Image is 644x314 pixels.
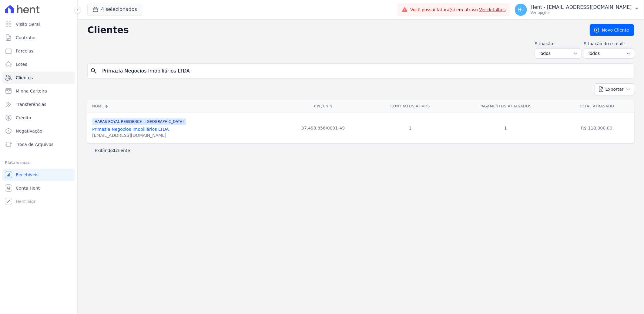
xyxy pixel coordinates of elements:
[16,185,40,191] span: Conta Hent
[16,61,27,67] span: Lotes
[369,100,452,113] th: Contratos Ativos
[452,100,559,113] th: Pagamentos Atrasados
[2,32,75,44] a: Contratos
[16,75,33,81] span: Clientes
[92,127,169,132] a: Primazia Negocios Imobiliários LTDA
[2,112,75,124] a: Crédito
[16,88,47,94] span: Minha Carteira
[87,25,580,35] h2: Clientes
[278,113,369,143] td: 37.498.856/0001-49
[92,132,186,138] div: [EMAIL_ADDRESS][DOMAIN_NAME]
[535,41,582,47] label: Situação:
[452,113,559,143] td: 1
[16,172,39,178] span: Recebíveis
[16,101,46,107] span: Transferências
[5,159,72,166] div: Plataformas
[99,65,632,77] input: Buscar por nome, CPF ou e-mail
[510,1,644,18] button: Hs Hent - [EMAIL_ADDRESS][DOMAIN_NAME] Ver opções
[518,8,524,12] span: Hs
[559,100,634,113] th: Total Atrasado
[410,7,506,13] span: Você possui fatura(s) em atraso.
[113,148,116,153] b: 1
[90,67,97,75] i: search
[87,4,142,15] button: 4 selecionados
[16,48,33,54] span: Parcelas
[16,115,31,121] span: Crédito
[479,7,506,12] a: Ver detalhes
[590,24,634,36] a: Novo Cliente
[531,4,632,10] p: Hent - [EMAIL_ADDRESS][DOMAIN_NAME]
[2,45,75,57] a: Parcelas
[2,182,75,194] a: Conta Hent
[16,21,40,27] span: Visão Geral
[559,113,634,143] td: R$ 118.000,00
[2,58,75,70] a: Lotes
[2,169,75,181] a: Recebíveis
[2,125,75,137] a: Negativação
[2,18,75,30] a: Visão Geral
[2,138,75,150] a: Troca de Arquivos
[16,128,42,134] span: Negativação
[584,41,634,47] label: Situação do e-mail:
[16,141,53,147] span: Troca de Arquivos
[92,118,186,125] span: HARAS ROYAL RESIDENCE - [GEOGRAPHIC_DATA]
[369,113,452,143] td: 1
[2,85,75,97] a: Minha Carteira
[2,72,75,84] a: Clientes
[16,35,36,41] span: Contratos
[2,98,75,110] a: Transferências
[531,10,632,15] p: Ver opções
[278,100,369,113] th: CPF/CNPJ
[87,100,278,113] th: Nome
[95,147,130,154] p: Exibindo cliente
[594,83,634,95] button: Exportar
